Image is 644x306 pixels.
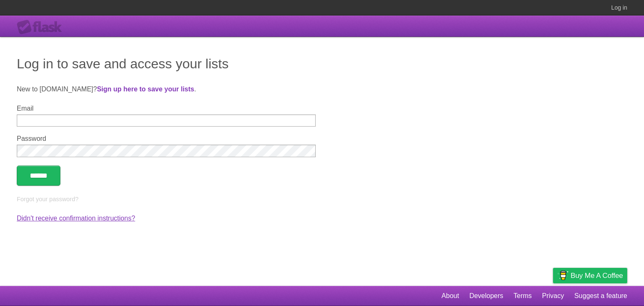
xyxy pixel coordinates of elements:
[17,135,316,143] label: Password
[17,105,316,112] label: Email
[17,20,67,35] div: Flask
[17,54,627,74] h1: Log in to save and access your lists
[17,84,627,94] p: New to [DOMAIN_NAME]? .
[557,268,569,283] img: Buy me a coffee
[514,288,532,304] a: Terms
[441,288,459,304] a: About
[17,215,135,222] a: Didn't receive confirmation instructions?
[469,288,503,304] a: Developers
[553,268,627,283] a: Buy me a coffee
[17,196,78,202] a: Forgot your password?
[97,86,194,93] a: Sign up here to save your lists
[574,288,627,304] a: Suggest a feature
[571,268,623,283] span: Buy me a coffee
[542,288,564,304] a: Privacy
